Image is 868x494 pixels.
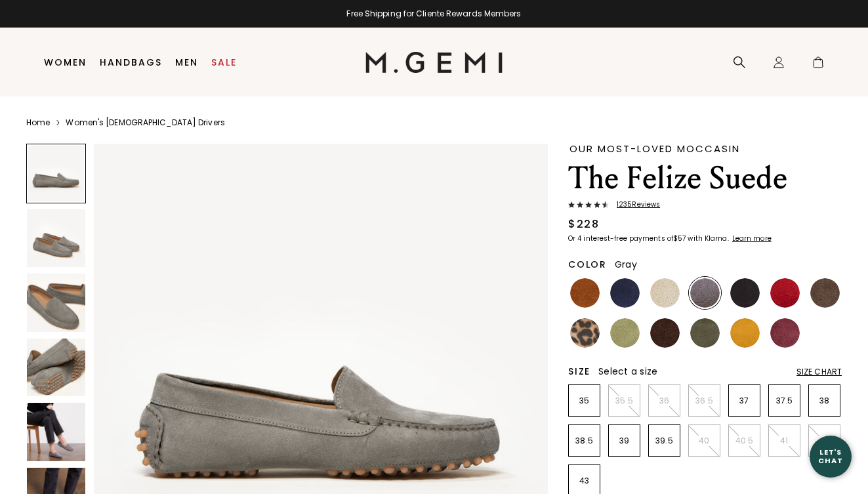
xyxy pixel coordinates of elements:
klarna-placement-style-body: Or 4 interest-free payments of [568,234,673,243]
img: Sunset Red [770,278,800,308]
p: 40.5 [729,436,760,446]
span: Select a size [598,365,657,378]
p: 38.5 [569,436,600,446]
p: 39 [609,436,640,446]
img: Midnight Blue [610,278,640,308]
a: Handbags [100,57,162,68]
a: Sale [211,57,237,68]
h2: Size [568,366,590,377]
img: The Felize Suede [27,403,85,461]
a: Women [44,57,87,68]
img: M.Gemi [365,52,503,73]
span: Gray [615,258,637,271]
img: Chocolate [650,318,680,348]
img: The Felize Suede [27,209,85,268]
img: Gray [690,278,720,308]
p: 42 [809,436,840,446]
img: Mushroom [810,278,840,308]
p: 36.5 [689,396,720,406]
img: Olive [690,318,720,348]
div: $228 [568,216,599,232]
div: Our Most-Loved Moccasin [569,144,842,154]
h1: The Felize Suede [568,160,842,197]
div: Size Chart [796,367,842,377]
p: 35 [569,396,600,406]
img: Burgundy [770,318,800,348]
span: 1235 Review s [609,201,660,209]
a: Home [26,117,50,128]
p: 37 [729,396,760,406]
p: 39.5 [649,436,680,446]
p: 35.5 [609,396,640,406]
klarna-placement-style-amount: $57 [673,234,686,243]
img: Leopard Print [570,318,600,348]
img: The Felize Suede [27,274,85,332]
p: 36 [649,396,680,406]
img: The Felize Suede [27,339,85,397]
a: Learn more [731,235,772,243]
p: 40 [689,436,720,446]
klarna-placement-style-cta: Learn more [732,234,772,243]
p: 38 [809,396,840,406]
p: 41 [769,436,800,446]
a: Men [175,57,198,68]
img: Latte [650,278,680,308]
p: 37.5 [769,396,800,406]
img: Sunflower [730,318,760,348]
div: Let's Chat [810,448,852,464]
a: Women's [DEMOGRAPHIC_DATA] Drivers [66,117,224,128]
p: 43 [569,476,600,486]
img: Pistachio [610,318,640,348]
a: 1235Reviews [568,201,842,211]
klarna-placement-style-body: with Klarna [688,234,730,243]
img: Saddle [570,278,600,308]
img: Black [730,278,760,308]
h2: Color [568,259,607,270]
